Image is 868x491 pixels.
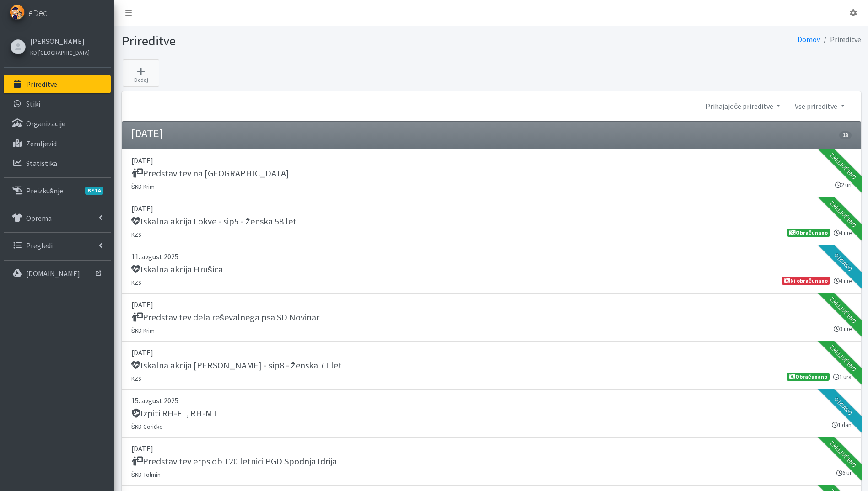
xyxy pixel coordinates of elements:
p: [DATE] [131,299,852,310]
p: Zemljevid [26,139,57,148]
span: BETA [85,187,103,195]
li: Prireditve [820,33,861,46]
p: Prireditve [26,80,57,89]
h5: Predstavitev erps ob 120 letnici PGD Spodnja Idrija [131,456,337,467]
p: [DATE] [131,347,852,358]
p: Stiki [26,99,40,108]
a: [DATE] Iskalna akcija [PERSON_NAME] - sip8 - ženska 71 let KZS 1 ura Obračunano Zaključeno [122,342,861,390]
small: ŠKD Goričko [131,423,163,430]
p: [DATE] [131,443,852,454]
small: KZS [131,375,141,382]
a: [PERSON_NAME] [30,36,90,47]
span: Obračunano [787,229,830,237]
h1: Prireditve [122,33,488,49]
small: ŠKD Krim [131,327,155,334]
a: [DATE] Iskalna akcija Lokve - sip5 - ženska 58 let KZS 4 ure Obračunano Zaključeno [122,197,861,245]
p: [DOMAIN_NAME] [26,269,80,278]
a: Prireditve [4,75,111,93]
a: Zemljevid [4,134,111,153]
small: ŠKD Tolmin [131,471,161,478]
small: ŠKD Krim [131,183,155,190]
h5: Izpiti RH-FL, RH-MT [131,408,218,419]
p: [DATE] [131,155,852,166]
a: [DATE] Predstavitev dela reševalnega psa SD Novinar ŠKD Krim 3 ure Zaključeno [122,294,861,342]
p: 11. avgust 2025 [131,251,852,262]
a: Statistika [4,154,111,172]
a: Pregledi [4,236,111,255]
small: KD [GEOGRAPHIC_DATA] [30,49,90,56]
a: Stiki [4,95,111,113]
a: Vse prireditve [787,97,852,115]
h5: Iskalna akcija Hrušica [131,264,223,275]
a: [DATE] Predstavitev erps ob 120 letnici PGD Spodnja Idrija ŠKD Tolmin 6 ur Zaključeno [122,438,861,486]
a: [DATE] Predstavitev na [GEOGRAPHIC_DATA] ŠKD Krim 2 uri Zaključeno [122,149,861,197]
a: Dodaj [123,59,159,87]
p: 15. avgust 2025 [131,395,852,406]
a: KD [GEOGRAPHIC_DATA] [30,47,90,58]
span: Obračunano [787,373,829,381]
span: 13 [839,131,851,139]
a: Domov [798,35,820,44]
a: Oprema [4,209,111,227]
a: 11. avgust 2025 Iskalna akcija Hrušica KZS 4 ure Ni obračunano Oddano [122,245,861,294]
h5: Predstavitev dela reševalnega psa SD Novinar [131,312,319,323]
p: Statistika [26,159,57,168]
h5: Predstavitev na [GEOGRAPHIC_DATA] [131,168,289,179]
h5: Iskalna akcija [PERSON_NAME] - sip8 - ženska 71 let [131,360,342,371]
span: eDedi [28,6,49,20]
p: Pregledi [26,241,53,250]
a: [DOMAIN_NAME] [4,264,111,283]
img: eDedi [10,5,25,20]
a: 15. avgust 2025 Izpiti RH-FL, RH-MT ŠKD Goričko 1 dan Oddano [122,390,861,438]
a: Prihajajoče prireditve [698,97,787,115]
p: Oprema [26,213,52,223]
h4: [DATE] [131,127,163,140]
small: KZS [131,231,141,238]
p: [DATE] [131,203,852,214]
h5: Iskalna akcija Lokve - sip5 - ženska 58 let [131,216,297,227]
a: Organizacije [4,114,111,133]
p: Organizacije [26,119,65,128]
span: Ni obračunano [782,277,830,285]
p: Preizkušnje [26,186,63,195]
small: KZS [131,279,141,286]
a: PreizkušnjeBETA [4,181,111,200]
